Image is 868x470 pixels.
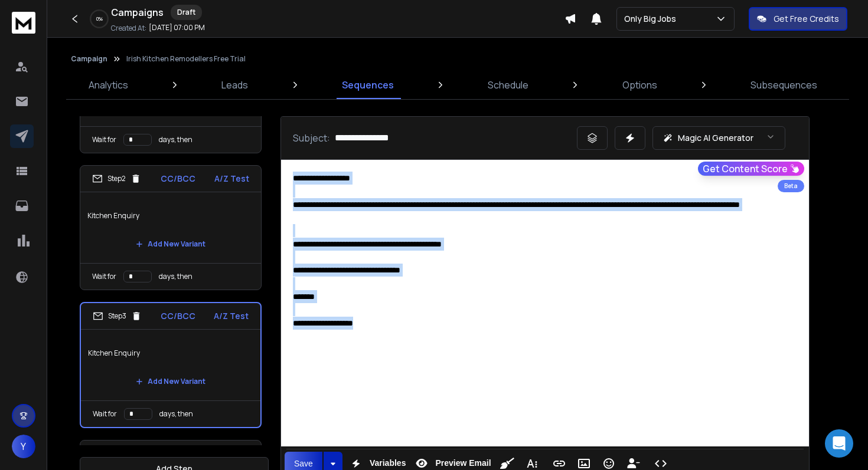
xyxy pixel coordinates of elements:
[111,5,164,19] h1: Campaigns
[615,71,664,99] a: Options
[488,78,528,92] p: Schedule
[93,311,142,321] div: Step 3
[652,126,785,150] button: Magic AI Generator
[80,165,262,290] li: Step2CC/BCCA/Z TestKitchen EnquiryAdd New VariantWait fordays, then
[80,302,262,428] li: Step3CC/BCCA/Z TestKitchen EnquiryAdd New VariantWait fordays, then
[750,78,817,92] p: Subsequences
[481,71,536,99] a: Schedule
[433,458,493,468] span: Preview Email
[126,54,246,64] p: Irish Kitchen Remodellers Free Trial
[335,71,401,99] a: Sequences
[88,337,253,370] p: Kitchen Enquiry
[87,199,254,232] p: Kitchen Enquiry
[71,54,107,64] button: Campaign
[92,173,141,184] div: Step 2
[126,370,215,393] button: Add New Variant
[678,132,753,144] p: Magic AI Generator
[698,162,804,176] button: Get Content Score
[367,458,409,468] span: Variables
[126,232,215,256] button: Add New Variant
[12,435,35,458] button: Y
[778,180,804,192] div: Beta
[81,71,135,99] a: Analytics
[825,429,853,458] div: Open Intercom Messenger
[171,5,202,20] div: Draft
[624,13,681,25] p: Only Big Jobs
[89,78,128,92] p: Analytics
[12,12,35,34] img: logo
[96,15,103,22] p: 0 %
[214,173,249,185] p: A/Z Test
[159,135,192,144] p: days, then
[92,135,116,144] p: Wait for
[622,78,657,92] p: Options
[161,310,195,322] p: CC/BCC
[214,310,249,322] p: A/Z Test
[111,24,146,33] p: Created At:
[293,131,330,145] p: Subject:
[214,71,255,99] a: Leads
[774,13,839,25] p: Get Free Credits
[743,71,824,99] a: Subsequences
[159,272,192,281] p: days, then
[93,409,117,419] p: Wait for
[342,78,394,92] p: Sequences
[149,23,205,32] p: [DATE] 07:00 PM
[749,7,847,31] button: Get Free Credits
[92,272,116,281] p: Wait for
[159,409,193,419] p: days, then
[221,78,248,92] p: Leads
[161,173,195,185] p: CC/BCC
